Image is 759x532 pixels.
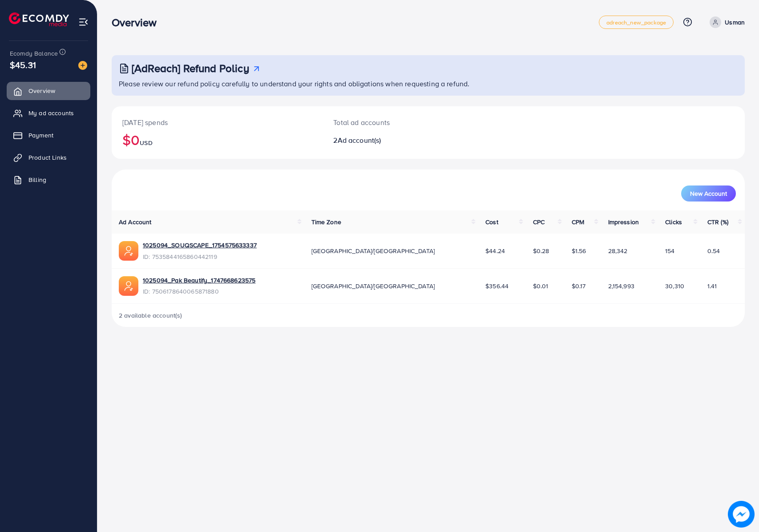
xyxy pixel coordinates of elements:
[9,12,69,26] img: logo
[140,138,152,147] span: USD
[338,135,381,145] span: Ad account(s)
[119,218,152,226] span: Ad Account
[572,218,584,226] span: CPM
[122,117,312,128] p: [DATE] spends
[7,104,90,122] a: My ad accounts
[143,241,257,250] a: 1025094_SOUQSCAPE_1754575633337
[572,282,586,290] span: $0.17
[608,246,628,255] span: 28,342
[143,252,257,261] span: ID: 7535844165860442119
[533,282,549,290] span: $0.01
[665,282,684,290] span: 30,310
[143,276,255,285] a: 1025094_Pak Beautify_1747668623575
[28,175,46,184] span: Billing
[10,49,58,58] span: Ecomdy Balance
[28,86,55,95] span: Overview
[665,218,682,226] span: Clicks
[119,241,138,261] img: ic-ads-acc.e4c84228.svg
[608,282,634,290] span: 2,154,993
[690,190,727,197] span: New Account
[485,246,505,255] span: $44.24
[725,17,745,28] p: Usman
[333,136,470,145] h2: 2
[28,131,53,140] span: Payment
[333,117,470,128] p: Total ad accounts
[608,218,639,226] span: Impression
[119,78,739,89] p: Please review our refund policy carefully to understand your rights and obligations when requesti...
[10,58,36,71] span: $45.31
[311,282,435,290] span: [GEOGRAPHIC_DATA]/[GEOGRAPHIC_DATA]
[7,171,90,189] a: Billing
[78,17,89,27] img: menu
[7,82,90,100] a: Overview
[599,16,674,29] a: adreach_new_package
[143,287,255,296] span: ID: 7506178640065871880
[311,246,435,255] span: [GEOGRAPHIC_DATA]/[GEOGRAPHIC_DATA]
[485,282,509,290] span: $356.44
[119,311,182,320] span: 2 available account(s)
[706,16,745,28] a: Usman
[119,276,138,296] img: ic-ads-acc.e4c84228.svg
[665,246,674,255] span: 154
[122,131,312,148] h2: $0
[707,218,728,226] span: CTR (%)
[533,218,545,226] span: CPC
[132,62,249,75] h3: [AdReach] Refund Policy
[572,246,586,255] span: $1.56
[606,20,666,25] span: adreach_new_package
[707,246,720,255] span: 0.54
[28,109,74,117] span: My ad accounts
[112,16,164,29] h3: Overview
[7,149,90,166] a: Product Links
[78,61,87,70] img: image
[681,185,736,202] button: New Account
[533,246,549,255] span: $0.28
[7,126,90,144] a: Payment
[28,153,67,162] span: Product Links
[728,501,755,528] img: image
[311,218,341,226] span: Time Zone
[485,218,498,226] span: Cost
[707,282,717,290] span: 1.41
